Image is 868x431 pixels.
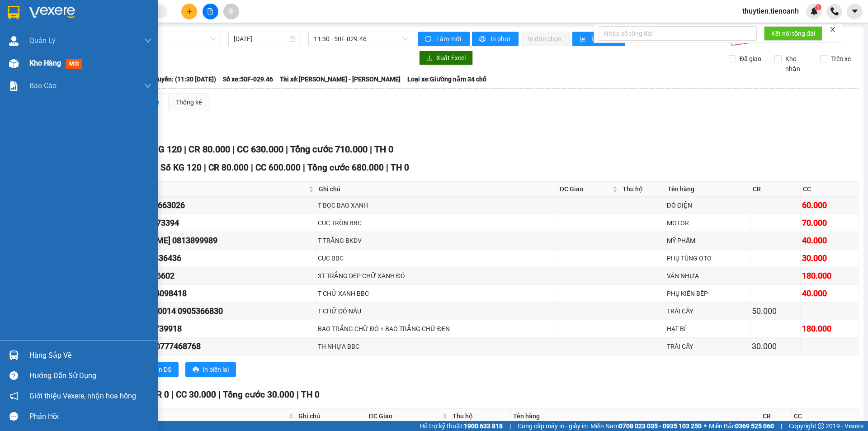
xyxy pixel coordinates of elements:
button: aim [223,4,239,19]
span: CR 80.000 [208,162,249,173]
span: Số xe: 50F-029.46 [223,74,273,84]
div: 70.000 [802,217,857,229]
span: | [184,144,186,155]
span: TH 0 [391,162,409,173]
span: printer [479,36,487,43]
span: Hỗ trợ kỹ thuật: [420,421,503,431]
span: Giới thiệu Vexere, nhận hoa hồng [29,390,136,402]
span: Tài xế: [PERSON_NAME] - [PERSON_NAME] [280,74,401,84]
div: VÁN NHỰA [667,271,749,281]
div: TRÁI CÂY [667,306,749,316]
div: A Hội 0949820014 0905366830 [108,305,315,317]
span: Chuyến: (11:30 [DATE]) [150,74,216,84]
img: phone-icon [830,7,839,15]
span: | [251,162,253,173]
img: warehouse-icon [9,36,19,46]
div: CỤC TRÒN BBC [318,218,556,228]
span: Miền Bắc [709,421,774,431]
span: | [204,162,206,173]
strong: 0369 525 060 [735,422,774,430]
th: Ghi chú [316,182,557,197]
span: TH 0 [301,389,320,400]
button: plus [181,4,197,19]
th: Tên hàng [511,409,761,424]
span: CR 0 [151,389,169,400]
span: CR 80.000 [189,144,230,155]
span: Báo cáo [29,80,57,91]
div: CỤC BBC [318,253,556,263]
span: download [426,55,433,62]
button: syncLàm mới [418,32,470,46]
span: | [509,421,511,431]
span: Số KG 120 [160,162,202,173]
div: Phản hồi [29,410,151,423]
th: CR [750,182,800,197]
span: Kho nhận [782,54,813,74]
span: | [303,162,305,173]
div: T CHỮ ĐỎ NÂU [318,306,556,316]
span: Người nhận [117,411,287,421]
div: 40.000 [802,234,857,247]
span: Xuất Excel [436,53,466,63]
img: solution-icon [9,81,19,91]
img: logo-vxr [8,6,19,19]
strong: 0708 023 035 - 0935 103 250 [619,422,702,430]
div: MỸ PHẨM [667,236,749,246]
span: aim [228,8,234,14]
span: question-circle [9,371,18,380]
th: CC [801,182,859,197]
span: Tổng cước 710.000 [290,144,368,155]
span: | [297,389,299,400]
span: close [830,26,836,33]
button: In đơn chọn [521,32,570,46]
span: | [171,389,174,400]
span: Làm mới [436,34,462,44]
div: 3T TRẮNG DẸP CHỮ XANH ĐỎ [318,271,556,281]
div: Hàng sắp về [29,349,151,362]
div: Thống kê [176,97,202,107]
span: caret-down [851,7,859,15]
th: Thu hộ [620,182,665,197]
div: 180.000 [802,270,857,282]
span: Loại xe: Giường nằm 34 chỗ [407,74,486,84]
span: Đã giao [736,54,765,64]
div: MOTOR [667,218,749,228]
div: PHỤ TÙNG OTO [667,253,749,263]
span: Tổng cước 30.000 [223,389,294,400]
th: CR [760,409,792,424]
span: | [232,144,235,155]
input: 14/10/2025 [234,34,288,44]
span: ⚪️ [704,424,707,428]
strong: 1900 633 818 [464,422,503,430]
span: | [370,144,372,155]
span: printer [193,366,199,374]
span: Tổng cước 680.000 [307,162,384,173]
div: 180.000 [802,322,857,335]
span: Số KG 120 [140,144,182,155]
div: T TRẮNG BKDV [318,236,556,246]
span: Trên xe [827,54,854,64]
sup: 1 [815,4,821,10]
span: Kết nối tổng đài [771,28,815,38]
div: C Nhung 0914098418 [108,287,315,300]
img: warehouse-icon [9,350,19,360]
span: sync [425,36,433,43]
span: Người nhận [109,184,307,194]
div: 40.000 [802,287,857,300]
div: 50.000 [752,305,798,317]
div: TH NHỰA BBC [318,341,556,351]
span: TH 0 [374,144,393,155]
div: 60.000 [802,199,857,212]
span: down [144,37,151,44]
span: 11:30 - 50F-029.46 [314,32,408,46]
div: 30.000 [802,252,857,265]
span: thuytien.tienoanh [735,5,806,17]
div: A Tiến 0901373394 [108,217,315,229]
th: Thu hộ [450,409,510,424]
div: HT DAK LAK 0777468768 [108,340,315,353]
span: In phơi [491,34,511,44]
th: Tên hàng [665,182,751,197]
div: C Trâm 0979739918 [108,322,315,335]
div: 30.000 [752,340,798,353]
span: CC 630.000 [237,144,283,155]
